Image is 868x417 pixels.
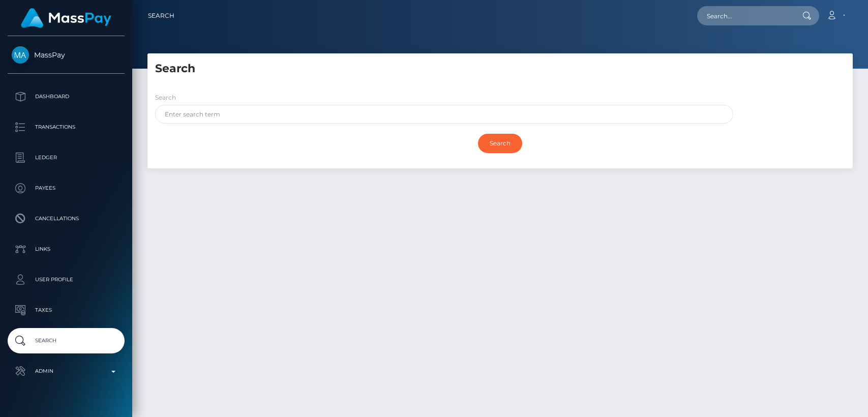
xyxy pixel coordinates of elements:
a: Payees [8,175,125,201]
p: Taxes [12,303,121,318]
img: MassPay Logo [21,8,111,28]
input: Search... [697,6,793,25]
img: MassPay [12,46,29,64]
a: Admin [8,359,125,384]
a: Ledger [8,145,125,170]
a: Cancellations [8,206,125,231]
p: Cancellations [12,211,121,226]
a: Search [148,5,174,26]
p: Transactions [12,120,121,135]
h5: Search [155,61,845,77]
p: Dashboard [12,89,121,104]
a: Dashboard [8,84,125,109]
p: Ledger [12,150,121,165]
a: Transactions [8,114,125,140]
p: Search [12,333,121,348]
a: User Profile [8,267,125,292]
input: Enter search term [155,105,733,124]
input: Search [478,134,522,153]
p: Admin [12,364,121,379]
span: MassPay [8,50,125,59]
p: Links [12,242,121,257]
a: Links [8,236,125,262]
a: Search [8,328,125,353]
a: Taxes [8,297,125,323]
label: Search [155,93,176,102]
p: User Profile [12,272,121,287]
p: Payees [12,181,121,196]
